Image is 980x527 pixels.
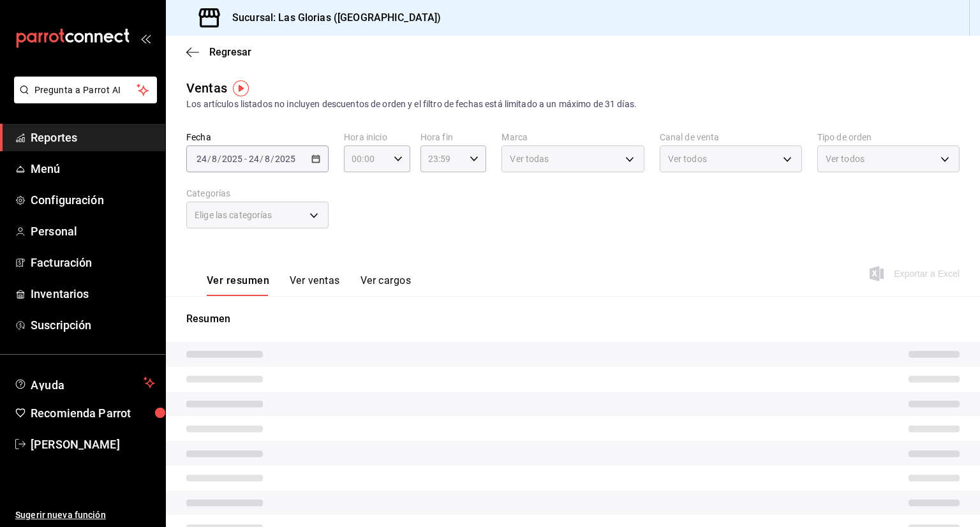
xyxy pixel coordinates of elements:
[501,133,644,142] label: Marca
[290,274,340,296] button: Ver ventas
[244,154,247,164] span: -
[186,46,251,58] button: Regresar
[31,436,155,453] span: [PERSON_NAME]
[15,508,155,522] span: Sugerir nueva función
[248,154,260,164] input: --
[14,77,157,103] button: Pregunta a Parrot AI
[186,98,960,111] div: Los artículos listados no incluyen descuentos de orden y el filtro de fechas está limitado a un m...
[196,154,207,164] input: --
[668,152,707,165] span: Ver todos
[510,152,549,165] span: Ver todas
[264,154,271,164] input: --
[186,133,329,142] label: Fecha
[31,316,155,334] span: Suscripción
[221,154,243,164] input: ----
[31,375,138,390] span: Ayuda
[817,133,960,142] label: Tipo de orden
[31,405,155,422] span: Recomienda Parrot
[420,133,487,142] label: Hora fin
[222,10,441,26] h3: Sucursal: Las Glorias ([GEOGRAPHIC_DATA])
[140,33,151,43] button: open_drawer_menu
[271,154,274,164] span: /
[826,152,865,165] span: Ver todos
[31,223,155,240] span: Personal
[31,160,155,177] span: Menú
[660,133,802,142] label: Canal de venta
[31,285,155,302] span: Inventarios
[360,274,412,296] button: Ver cargos
[195,209,272,221] span: Elige las categorías
[207,154,211,164] span: /
[186,311,960,327] p: Resumen
[31,129,155,146] span: Reportes
[207,274,411,296] div: navigation tabs
[207,274,269,296] button: Ver resumen
[209,46,251,58] span: Regresar
[260,154,264,164] span: /
[31,254,155,271] span: Facturación
[9,93,157,106] a: Pregunta a Parrot AI
[218,154,221,164] span: /
[344,133,410,142] label: Hora inicio
[34,84,137,97] span: Pregunta a Parrot AI
[31,191,155,209] span: Configuración
[186,189,329,198] label: Categorías
[233,80,249,96] img: Tooltip marker
[274,154,296,164] input: ----
[186,78,227,98] div: Ventas
[211,154,218,164] input: --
